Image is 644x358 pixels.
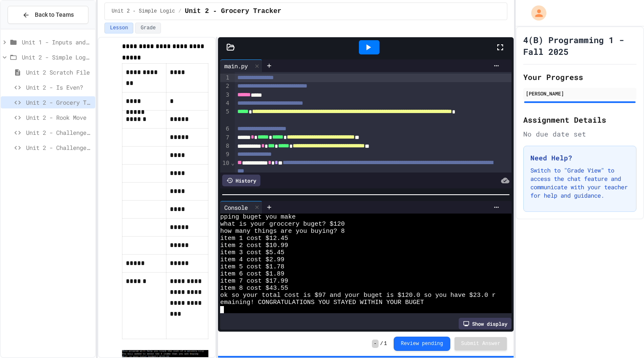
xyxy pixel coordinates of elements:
span: Back to Teams [35,10,74,19]
span: Unit 2 - Simple Logic [112,8,175,15]
span: / [380,340,383,347]
span: ok so your total cost is $97 and your buget is $120.0 so you have $23.0 r [220,292,496,299]
div: main.py [220,62,252,70]
span: item 5 cost $1.78 [220,263,284,270]
p: Switch to "Grade View" to access the chat feature and communicate with your teacher for help and ... [530,166,629,200]
div: 8 [220,142,231,150]
span: Unit 2 - Is Even? [26,83,92,92]
div: 4 [220,99,231,108]
div: 1 [220,74,231,82]
span: item 1 cost $12.45 [220,235,288,242]
span: item 3 cost $5.45 [220,249,284,256]
span: Fold line [231,160,235,166]
span: item 6 cost $1.89 [220,270,284,278]
button: Lesson [104,23,133,33]
div: My Account [522,3,548,23]
div: 6 [220,125,231,133]
span: Unit 2 - Simple Logic [22,53,92,62]
span: Unit 2 - Challenge Project - Type of Triangle [26,128,92,137]
span: pping buget you make [220,214,296,221]
span: how many things are you buying? 8 [220,228,345,235]
span: Unit 2 - Grocery Tracker [26,98,92,107]
div: No due date set [523,129,636,139]
div: Console [220,201,262,214]
span: what is your groccery buget? $120 [220,221,345,228]
button: Grade [135,23,161,33]
div: main.py [220,59,262,72]
h2: Your Progress [523,71,636,83]
div: Console [220,203,252,212]
span: / [178,8,181,15]
span: Submit Answer [461,340,501,347]
div: History [222,175,260,186]
h3: Need Help? [530,153,629,163]
button: Review pending [394,337,450,351]
span: Unit 2 - Grocery Tracker [185,6,281,16]
div: Show display [459,318,512,330]
div: 2 [220,82,231,90]
div: 10 [220,159,231,176]
div: 9 [220,150,231,159]
span: item 4 cost $2.99 [220,256,284,263]
span: Unit 2 - Challenge Project - Colors on Chessboard [26,143,92,152]
span: Unit 2 - Rook Move [26,113,92,122]
div: [PERSON_NAME] [526,90,634,97]
button: Submit Answer [454,337,507,350]
div: 7 [220,134,231,142]
h1: 4(B) Programming 1 - Fall 2025 [523,34,636,57]
span: item 7 cost $17.99 [220,278,288,285]
span: item 8 cost $43.55 [220,285,288,292]
span: - [372,340,378,348]
span: Unit 2 Scratch File [26,68,92,77]
div: 5 [220,108,231,125]
button: Back to Teams [8,6,88,24]
span: item 2 cost $10.99 [220,242,288,249]
h2: Assignment Details [523,114,636,126]
span: Unit 1 - Inputs and Numbers [22,38,92,46]
span: emaining! CONGRATULATIONS YOU STAYED WITHIN YOUR BUGET [220,299,424,306]
div: 3 [220,91,231,99]
span: 1 [384,340,387,347]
